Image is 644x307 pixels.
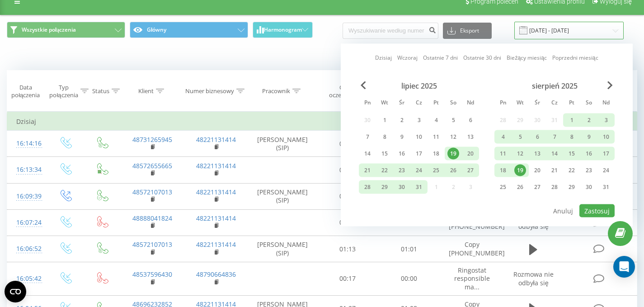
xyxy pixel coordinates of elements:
[132,214,172,222] a: 48888041824
[465,148,476,160] div: 20
[563,147,580,161] div: pt 15 sie 2025
[514,165,526,176] div: 19
[397,53,418,62] a: Wczoraj
[430,165,442,176] div: 25
[410,164,428,177] div: czw 24 lip 2025
[600,131,612,143] div: 10
[494,164,512,177] div: pon 18 sie 2025
[445,130,462,144] div: sob 12 lip 2025
[429,97,443,110] abbr: piątek
[512,180,529,194] div: wt 26 sie 2025
[529,164,546,177] div: śr 20 sie 2025
[396,114,408,126] div: 2
[359,130,376,144] div: pon 7 lip 2025
[566,165,578,176] div: 22
[130,22,248,38] button: Główny
[597,180,615,194] div: ndz 31 sie 2025
[378,97,391,110] abbr: wtorek
[549,131,560,143] div: 7
[248,131,317,157] td: [PERSON_NAME] (SIP)
[262,87,290,95] div: Pracownik
[566,114,578,126] div: 1
[600,165,612,176] div: 24
[423,53,458,62] a: Ostatnie 7 dni
[413,181,425,193] div: 31
[359,164,376,177] div: pon 21 lip 2025
[317,131,378,157] td: 01:09
[531,97,544,110] abbr: środa
[264,27,302,33] span: Harmonogram
[552,53,598,62] a: Poprzedni miesiąc
[7,84,44,99] div: Data połączenia
[549,165,560,176] div: 21
[443,23,492,39] button: Eksport
[580,180,597,194] div: sob 30 sie 2025
[607,81,613,90] span: Next Month
[92,87,109,95] div: Status
[362,148,373,160] div: 14
[529,180,546,194] div: śr 27 sie 2025
[531,131,543,143] div: 6
[317,236,378,262] td: 01:13
[317,209,378,236] td: 02:48
[549,148,560,160] div: 14
[513,270,554,287] span: Rozmowa nie odbyła się
[248,236,317,262] td: [PERSON_NAME] (SIP)
[317,157,378,183] td: 00:01
[22,26,76,33] span: Wszystkie połączenia
[600,181,612,193] div: 31
[514,148,526,160] div: 12
[613,256,635,278] div: Open Intercom Messenger
[393,180,410,194] div: śr 30 lip 2025
[253,22,313,38] button: Harmonogram
[566,181,578,193] div: 29
[428,113,445,127] div: pt 4 lip 2025
[563,113,580,127] div: pt 1 sie 2025
[132,188,172,196] a: 48572107013
[16,135,38,152] div: 16:14:16
[393,147,410,161] div: śr 16 lip 2025
[16,161,38,179] div: 16:13:34
[462,147,479,161] div: ndz 20 lip 2025
[430,114,442,126] div: 4
[445,164,462,177] div: sob 26 lip 2025
[512,164,529,177] div: wt 19 sie 2025
[531,181,543,193] div: 27
[410,180,428,194] div: czw 31 lip 2025
[379,148,390,160] div: 15
[376,113,393,127] div: wt 1 lip 2025
[548,97,561,110] abbr: czwartek
[185,87,234,95] div: Numer biznesowy
[462,113,479,127] div: ndz 6 lip 2025
[512,130,529,144] div: wt 5 sie 2025
[393,113,410,127] div: śr 2 lip 2025
[196,135,236,144] a: 48221131414
[362,181,373,193] div: 28
[494,147,512,161] div: pon 11 sie 2025
[514,131,526,143] div: 5
[549,181,560,193] div: 28
[325,84,366,99] div: Czas oczekiwania
[465,165,476,176] div: 27
[393,164,410,177] div: śr 23 lip 2025
[361,97,374,110] abbr: poniedziałek
[531,148,543,160] div: 13
[580,147,597,161] div: sob 16 sie 2025
[138,87,154,95] div: Klient
[583,181,595,193] div: 30
[317,262,378,296] td: 00:17
[375,53,392,62] a: Dzisiaj
[410,113,428,127] div: czw 3 lip 2025
[376,180,393,194] div: wt 29 lip 2025
[597,147,615,161] div: ndz 17 sie 2025
[464,97,477,110] abbr: niedziela
[462,130,479,144] div: ndz 13 lip 2025
[546,180,563,194] div: czw 28 sie 2025
[563,164,580,177] div: pt 22 sie 2025
[379,165,390,176] div: 22
[16,214,38,231] div: 16:07:24
[583,165,595,176] div: 23
[565,97,578,110] abbr: piątek
[362,131,373,143] div: 7
[7,113,637,131] td: Dzisiaj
